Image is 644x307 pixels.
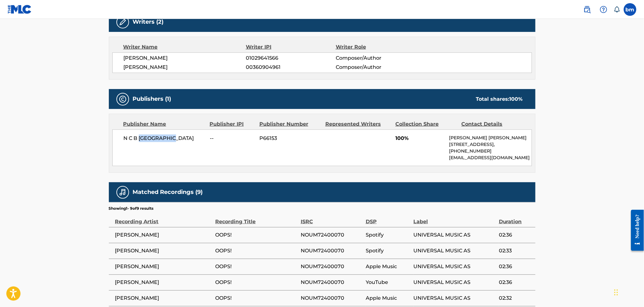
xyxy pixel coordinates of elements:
div: Notifications [614,6,620,13]
span: 00360904961 [246,63,335,71]
p: Showing 1 - 9 of 9 results [109,206,154,211]
div: ISRC [301,211,363,226]
span: 100 % [510,96,523,102]
span: UNIVERSAL MUSIC AS [414,294,496,302]
div: Total shares: [476,95,523,103]
span: NOUM72400070 [301,279,363,286]
div: Writer Role [336,43,417,51]
img: help [600,6,607,13]
span: Composer/Author [336,54,417,62]
span: Apple Music [366,263,411,270]
span: OOPS! [216,279,298,286]
span: [PERSON_NAME] [115,294,212,302]
span: OOPS! [216,294,298,302]
span: 02:36 [499,279,532,286]
span: 02:32 [499,294,532,302]
p: [EMAIL_ADDRESS][DOMAIN_NAME] [449,154,531,161]
h5: Writers (2) [133,18,164,26]
div: User Menu [624,3,636,16]
div: Contact Details [462,120,523,128]
div: Writer IPI [246,43,336,51]
span: [PERSON_NAME] [124,63,246,71]
span: Spotify [366,247,411,255]
div: Help [597,3,610,16]
span: UNIVERSAL MUSIC AS [414,247,496,255]
p: [PERSON_NAME] [PERSON_NAME] [449,135,531,141]
div: Recording Title [216,211,298,226]
div: Publisher IPI [210,120,255,128]
span: Composer/Author [336,63,417,71]
div: Duration [499,211,532,226]
span: -- [210,135,255,142]
iframe: Resource Center [626,205,644,256]
h5: Matched Recordings (9) [133,189,203,196]
div: DSP [366,211,411,226]
span: [PERSON_NAME] [115,231,212,239]
div: Drag [614,283,618,302]
div: Writer Name [123,43,246,51]
p: [PHONE_NUMBER] [449,148,531,154]
span: 01029641566 [246,54,335,62]
span: OOPS! [216,247,298,255]
span: NOUM72400070 [301,294,363,302]
span: UNIVERSAL MUSIC AS [414,279,496,286]
span: NOUM72400070 [301,231,363,239]
span: Spotify [366,231,411,239]
span: P66153 [259,135,321,142]
img: search [583,6,591,13]
img: Matched Recordings [119,189,127,196]
div: Collection Share [395,120,457,128]
span: NOUM72400070 [301,247,363,255]
div: Recording Artist [115,211,212,226]
div: Label [414,211,496,226]
h5: Publishers (1) [133,95,171,103]
span: UNIVERSAL MUSIC AS [414,231,496,239]
span: Apple Music [366,294,411,302]
span: UNIVERSAL MUSIC AS [414,263,496,270]
span: 02:33 [499,247,532,255]
div: Publisher Name [123,120,205,128]
img: MLC Logo [8,5,32,14]
div: Represented Writers [325,120,391,128]
span: [PERSON_NAME] [115,263,212,270]
span: [PERSON_NAME] [115,247,212,255]
span: [PERSON_NAME] [124,54,246,62]
p: [STREET_ADDRESS], [449,141,531,148]
span: N C B [GEOGRAPHIC_DATA] [124,135,205,142]
span: 02:36 [499,263,532,270]
img: Publishers [119,95,127,103]
span: 100% [395,135,444,142]
span: NOUM72400070 [301,263,363,270]
a: Public Search [581,3,594,16]
img: Writers [119,18,127,26]
span: YouTube [366,279,411,286]
iframe: Chat Widget [612,277,644,307]
div: Publisher Number [259,120,321,128]
span: [PERSON_NAME] [115,279,212,286]
span: 02:36 [499,231,532,239]
span: OOPS! [216,231,298,239]
span: OOPS! [216,263,298,270]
